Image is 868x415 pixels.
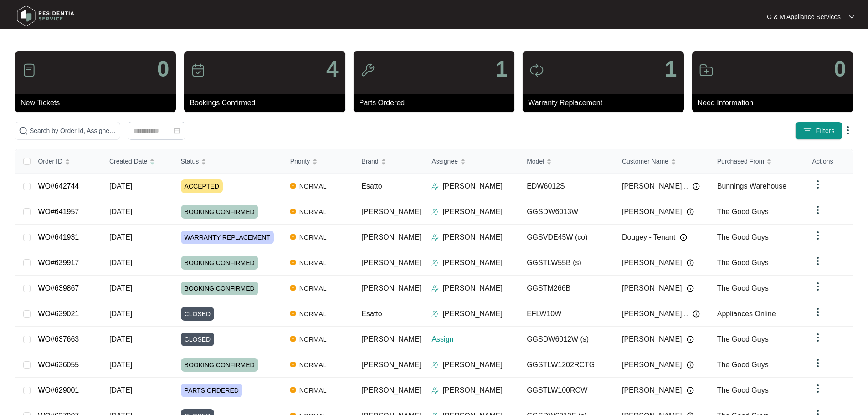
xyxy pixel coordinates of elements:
[431,361,439,369] img: Assigner Icon
[699,63,714,77] img: icon
[442,206,503,217] p: [PERSON_NAME]
[109,208,132,215] span: [DATE]
[190,97,345,108] p: Bookings Confirmed
[290,311,296,316] img: Vercel Logo
[622,334,682,345] span: [PERSON_NAME]
[354,149,424,174] th: Brand
[181,179,223,193] span: ACCEPTED
[109,259,132,266] span: [DATE]
[326,58,339,80] p: 4
[181,358,258,372] span: BOOKING CONFIRMED
[290,387,296,393] img: Vercel Logo
[290,285,296,291] img: Vercel Logo
[109,233,132,241] span: [DATE]
[687,336,694,343] img: Info icon
[38,335,79,343] a: WO#637663
[361,233,421,241] span: [PERSON_NAME]
[442,359,503,370] p: [PERSON_NAME]
[431,334,519,345] p: Assign
[812,358,823,369] img: dropdown arrow
[717,335,769,343] span: The Good Guys
[19,126,28,135] img: search-icon
[361,208,421,215] span: [PERSON_NAME]
[687,208,694,215] img: Info icon
[109,284,132,292] span: [DATE]
[424,149,519,174] th: Assignee
[812,383,823,394] img: dropdown arrow
[519,378,615,403] td: GGSTLW100RCW
[622,385,682,396] span: [PERSON_NAME]
[693,310,700,318] img: Info icon
[495,58,508,80] p: 1
[519,301,615,327] td: EFLW10W
[296,359,330,370] span: NORMAL
[181,256,258,270] span: BOOKING CONFIRMED
[296,257,330,268] span: NORMAL
[361,156,378,166] span: Brand
[442,181,503,192] p: [PERSON_NAME]
[812,205,823,215] img: dropdown arrow
[812,230,823,241] img: dropdown arrow
[38,233,79,241] a: WO#641931
[622,206,682,217] span: [PERSON_NAME]
[361,182,382,190] span: Esatto
[519,327,615,352] td: GGSDW6012W (s)
[442,283,503,294] p: [PERSON_NAME]
[290,156,310,166] span: Priority
[38,182,79,190] a: WO#642744
[296,232,330,243] span: NORMAL
[30,126,116,136] input: Search by Order Id, Assignee Name, Customer Name, Brand and Model
[519,276,615,301] td: GGSTM266B
[191,63,205,77] img: icon
[109,335,132,343] span: [DATE]
[442,308,503,319] p: [PERSON_NAME]
[431,387,439,394] img: Assigner Icon
[296,308,330,319] span: NORMAL
[665,58,677,80] p: 1
[361,335,421,343] span: [PERSON_NAME]
[431,285,439,292] img: Assigner Icon
[21,97,176,108] p: New Tickets
[717,386,769,394] span: The Good Guys
[717,182,786,190] span: Bunnings Warehouse
[842,125,853,136] img: dropdown arrow
[442,232,503,243] p: [PERSON_NAME]
[687,361,694,369] img: Info icon
[109,310,132,318] span: [DATE]
[38,208,79,215] a: WO#641957
[849,15,854,19] img: dropdown arrow
[38,361,79,369] a: WO#636055
[109,386,132,394] span: [DATE]
[431,234,439,241] img: Assigner Icon
[519,174,615,199] td: EDW6012S
[38,386,79,394] a: WO#629001
[290,234,296,240] img: Vercel Logo
[283,149,354,174] th: Priority
[38,310,79,318] a: WO#639021
[717,208,769,215] span: The Good Guys
[529,63,544,77] img: icon
[717,284,769,292] span: The Good Guys
[717,259,769,266] span: The Good Guys
[622,308,688,319] span: [PERSON_NAME]...
[296,385,330,396] span: NORMAL
[181,205,258,219] span: BOOKING CONFIRMED
[361,259,421,266] span: [PERSON_NAME]
[22,63,36,77] img: icon
[296,206,330,217] span: NORMAL
[767,12,841,21] p: G & M Appliance Services
[680,234,687,241] img: Info icon
[717,233,769,241] span: The Good Guys
[795,122,842,140] button: filter iconFilters
[109,182,132,190] span: [DATE]
[442,385,503,396] p: [PERSON_NAME]
[296,334,330,345] span: NORMAL
[615,149,710,174] th: Customer Name
[717,361,769,369] span: The Good Guys
[687,259,694,266] img: Info icon
[622,359,682,370] span: [PERSON_NAME]
[622,156,668,166] span: Customer Name
[812,332,823,343] img: dropdown arrow
[698,97,853,108] p: Need Information
[622,283,682,294] span: [PERSON_NAME]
